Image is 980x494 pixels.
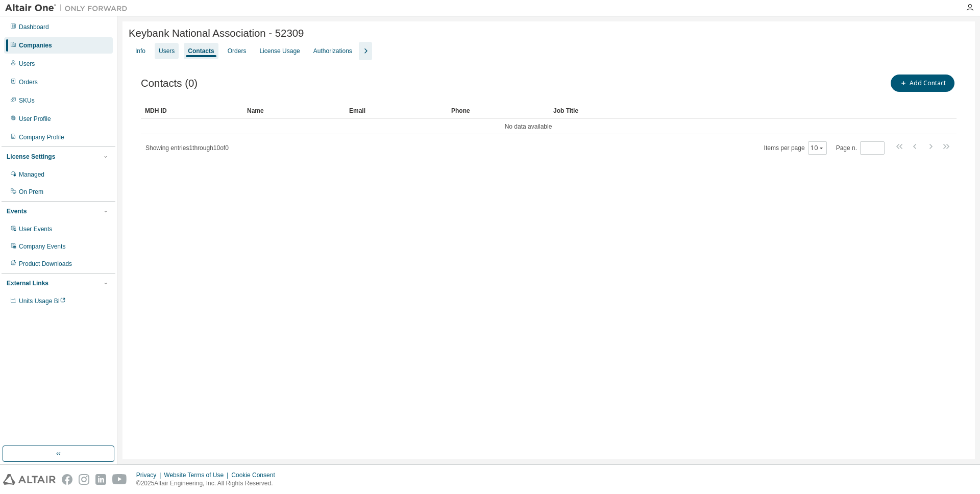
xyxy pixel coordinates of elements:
p: © 2025 Altair Engineering, Inc. All Rights Reserved. [136,479,281,488]
span: Page n. [836,141,885,155]
div: Privacy [136,471,164,479]
div: Company Profile [19,133,64,141]
div: Cookie Consent [231,471,281,479]
td: No data available [141,119,916,134]
div: Orders [19,78,38,86]
button: 10 [811,144,824,152]
div: Product Downloads [19,260,72,268]
span: Units Usage BI [19,298,66,305]
span: Contacts (0) [141,78,198,89]
div: Website Terms of Use [164,471,231,479]
div: License Settings [7,153,55,161]
span: Keybank National Association - 52309 [129,28,304,39]
img: instagram.svg [79,474,89,485]
span: Items per page [764,141,827,155]
div: Job Title [553,103,912,119]
div: License Usage [259,47,300,55]
div: Company Events [19,242,65,251]
div: Dashboard [19,23,49,31]
div: On Prem [19,188,43,196]
div: Users [19,60,35,68]
div: Email [349,103,443,119]
img: youtube.svg [112,474,127,485]
img: facebook.svg [62,474,72,485]
div: Phone [451,103,545,119]
div: Companies [19,41,52,50]
img: linkedin.svg [95,474,106,485]
div: Events [7,207,27,215]
div: Managed [19,170,44,179]
div: Info [135,47,145,55]
div: Users [159,47,175,55]
div: User Profile [19,115,51,123]
span: Showing entries 1 through 10 of 0 [145,144,229,152]
div: SKUs [19,96,35,105]
div: MDH ID [145,103,239,119]
button: Add Contact [891,75,954,92]
div: User Events [19,225,52,233]
div: Name [247,103,341,119]
div: Authorizations [313,47,352,55]
div: Contacts [188,47,214,55]
div: External Links [7,279,48,287]
img: altair_logo.svg [3,474,56,485]
img: Altair One [5,3,133,13]
div: Orders [228,47,247,55]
